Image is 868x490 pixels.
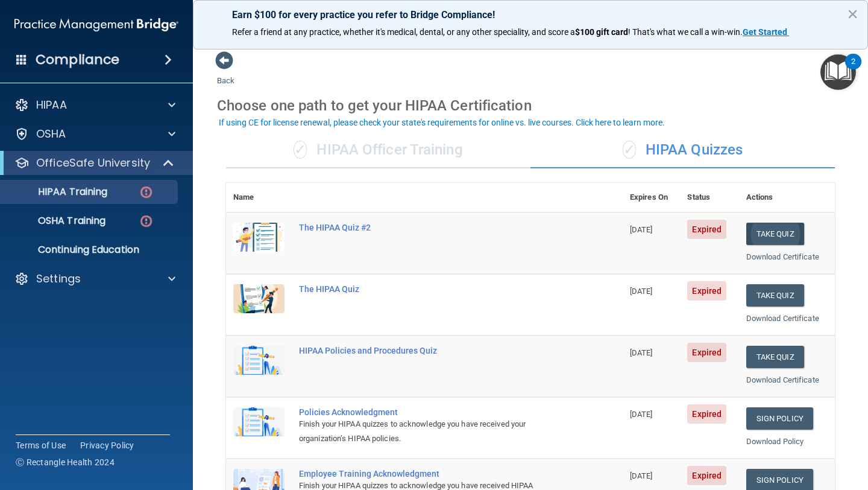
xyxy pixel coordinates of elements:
[851,62,855,77] div: 2
[36,98,67,112] p: HIPAA
[232,27,575,37] span: Refer a friend at any practice, whether it's medical, dental, or any other speciality, and score a
[14,127,175,141] a: OSHA
[8,186,107,198] p: HIPAA Training
[687,220,726,239] span: Expired
[820,54,856,90] button: Open Resource Center, 2 new notifications
[743,27,789,37] a: Get Started
[36,51,119,68] h4: Compliance
[623,183,681,212] th: Expires On
[80,439,134,451] a: Privacy Policy
[687,343,726,362] span: Expired
[630,348,653,357] span: [DATE]
[226,132,530,168] div: HIPAA Officer Training
[219,118,665,127] div: If using CE for license renewal, please check your state's requirements for online vs. live cours...
[628,27,743,37] span: ! That's what we call a win-win.
[847,4,858,24] button: Close
[746,346,804,368] button: Take Quiz
[680,183,738,212] th: Status
[630,225,653,234] span: [DATE]
[226,183,292,212] th: Name
[299,346,562,355] div: HIPAA Policies and Procedures Quiz
[8,244,172,256] p: Continuing Education
[630,410,653,419] span: [DATE]
[687,281,726,301] span: Expired
[746,223,804,245] button: Take Quiz
[530,132,835,168] div: HIPAA Quizzes
[139,214,154,229] img: danger-circle.6113f641.png
[299,407,562,417] div: Policies Acknowledgment
[217,116,667,129] button: If using CE for license renewal, please check your state's requirements for online vs. live cours...
[623,141,636,159] span: ✓
[687,466,726,485] span: Expired
[743,27,787,37] strong: Get Started
[746,252,819,261] a: Download Certificate
[575,27,628,37] strong: $100 gift card
[36,272,81,286] p: Settings
[299,417,562,446] div: Finish your HIPAA quizzes to acknowledge you have received your organization’s HIPAA policies.
[299,469,562,479] div: Employee Training Acknowledgment
[139,185,154,200] img: danger-circle.6113f641.png
[232,9,829,21] p: Earn $100 for every practice you refer to Bridge Compliance!
[739,183,835,212] th: Actions
[14,13,178,37] img: PMB logo
[294,141,307,159] span: ✓
[299,284,562,294] div: The HIPAA Quiz
[8,215,105,227] p: OSHA Training
[16,439,66,451] a: Terms of Use
[746,375,819,384] a: Download Certificate
[746,284,804,307] button: Take Quiz
[659,404,854,453] iframe: Drift Widget Chat Controller
[217,88,844,123] div: Choose one path to get your HIPAA Certification
[630,287,653,296] span: [DATE]
[746,314,819,323] a: Download Certificate
[14,272,175,286] a: Settings
[299,223,562,232] div: The HIPAA Quiz #2
[36,156,150,170] p: OfficeSafe University
[14,156,175,170] a: OfficeSafe University
[36,127,66,141] p: OSHA
[630,471,653,480] span: [DATE]
[16,456,115,468] span: Ⓒ Rectangle Health 2024
[14,98,175,112] a: HIPAA
[217,62,234,85] a: Back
